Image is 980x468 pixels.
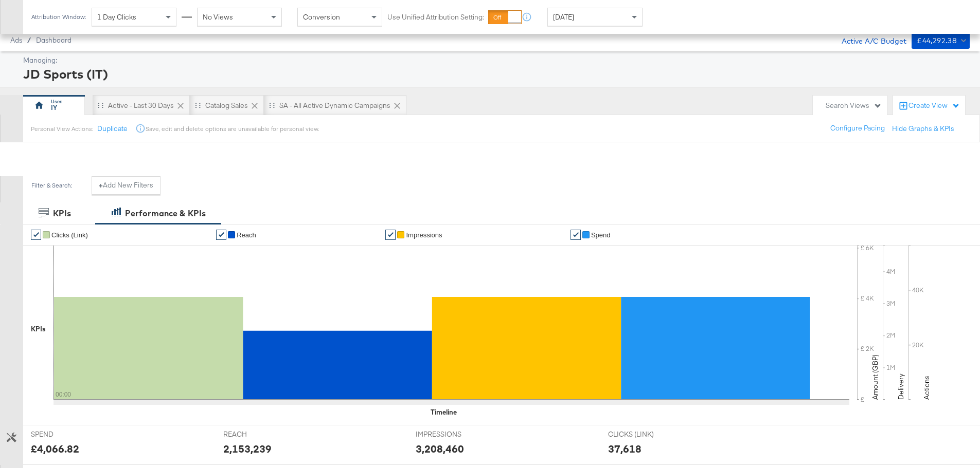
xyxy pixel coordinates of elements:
span: [DATE] [553,12,574,22]
div: Drag to reorder tab [269,102,275,108]
div: Create View [908,101,960,111]
div: Personal View Actions: [31,125,93,133]
a: ✔ [31,230,41,240]
div: Active A/C Budget [831,32,906,48]
div: Timeline [431,407,457,417]
div: Drag to reorder tab [195,102,201,108]
button: Duplicate [97,124,128,134]
div: Search Views [826,101,882,110]
div: Performance & KPIs [125,208,206,219]
div: KPIs [53,208,71,219]
div: JD Sports (IT) [23,65,967,83]
span: Reach [237,231,256,239]
span: IMPRESSIONS [416,429,493,439]
div: IY [51,103,57,113]
a: ✔ [385,230,396,240]
text: Actions [922,376,931,400]
div: Catalog Sales [205,101,248,110]
div: KPIs [31,324,46,334]
div: 2,153,239 [223,441,272,456]
span: CLICKS (LINK) [608,429,685,439]
div: Managing: [23,55,967,65]
span: SPEND [31,429,108,439]
a: ✔ [571,230,581,240]
div: SA - All Active Dynamic Campaigns [279,101,390,110]
text: Delivery [896,373,905,400]
div: 3,208,460 [416,441,464,456]
span: No Views [203,12,233,22]
a: Dashboard [36,36,72,44]
div: £44,292.38 [917,34,957,47]
span: Ads [10,36,22,44]
button: Hide Graphs & KPIs [892,124,954,134]
div: Attribution Window: [31,13,86,21]
div: Save, edit and delete options are unavailable for personal view. [146,125,319,133]
span: / [22,36,36,44]
text: Amount (GBP) [870,354,880,400]
div: Drag to reorder tab [98,102,103,108]
button: Configure Pacing [823,119,892,138]
button: +Add New Filters [92,176,161,195]
span: Impressions [406,231,442,239]
div: 37,618 [608,441,642,456]
div: £4,066.82 [31,441,79,456]
span: 1 Day Clicks [97,12,136,22]
div: Active - Last 30 Days [108,101,174,110]
span: REACH [223,429,300,439]
div: Filter & Search: [31,182,73,189]
button: £44,292.38 [912,32,970,49]
a: ✔ [216,230,226,240]
label: Use Unified Attribution Setting: [387,12,484,22]
span: Clicks (Link) [51,231,88,239]
strong: + [99,180,103,190]
span: Spend [591,231,611,239]
span: Conversion [303,12,340,22]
